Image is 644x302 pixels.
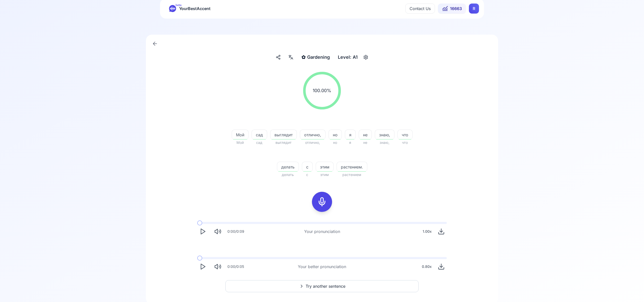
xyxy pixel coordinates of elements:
[316,172,334,178] span: этим
[345,140,356,146] span: я
[165,5,215,12] a: betaYourBestAccent
[212,261,223,272] button: Mute
[212,226,223,237] button: Mute
[336,53,360,62] div: Level: A1
[300,140,326,146] span: отлично,
[316,162,334,172] button: этим
[197,261,208,272] button: Play
[302,172,313,178] span: с
[450,6,462,12] span: 16663
[306,283,345,289] span: Try another sentence
[329,130,342,140] button: но
[421,226,434,236] div: 1.00 x
[277,162,299,172] button: делать
[420,262,434,272] div: 0.80 x
[252,132,267,138] span: сад
[345,132,355,138] span: я
[336,53,370,62] button: Level: A1
[277,164,299,170] span: делать
[302,164,312,170] span: с
[252,130,267,140] button: сад
[277,172,299,178] span: делать
[436,226,447,237] button: Download audio
[337,172,367,178] span: растением
[227,264,244,269] div: 0:00 / 0:05
[225,280,419,292] button: Try another sentence
[359,132,372,138] span: не
[329,132,342,138] span: но
[469,4,479,14] div: R
[398,132,412,138] span: что
[337,162,367,172] button: растением.
[316,164,333,170] span: этим
[359,130,372,140] button: не
[299,53,332,62] button: ✿Gardening
[397,130,413,140] button: что
[302,162,313,172] button: с
[329,140,342,146] span: но
[179,5,211,12] span: YourBestAccent
[375,132,394,138] span: знаю,
[301,54,306,61] span: ✿
[232,140,249,146] span: Мой
[359,140,372,146] span: не
[227,229,244,234] div: 0:00 / 0:09
[304,228,340,234] div: Your pronunciation
[405,4,435,14] button: Contact Us
[197,226,208,237] button: Play
[436,261,447,272] button: Download audio
[270,140,297,146] span: выглядит
[232,130,249,140] button: Мой
[300,130,326,140] button: отлично,
[270,132,297,138] span: выглядит
[300,132,325,138] span: отлично,
[438,4,466,14] button: 16663
[375,130,394,140] button: знаю,
[270,130,297,140] button: выглядит
[345,130,356,140] button: я
[252,140,267,146] span: сад
[232,132,248,138] span: Мой
[176,3,181,7] span: beta
[397,140,413,146] span: что
[375,140,394,146] span: знаю,
[469,4,479,14] button: RR
[298,264,346,270] div: Your better pronunciation
[307,54,330,61] span: Gardening
[337,164,367,170] span: растением.
[313,87,331,94] span: 100.00 %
